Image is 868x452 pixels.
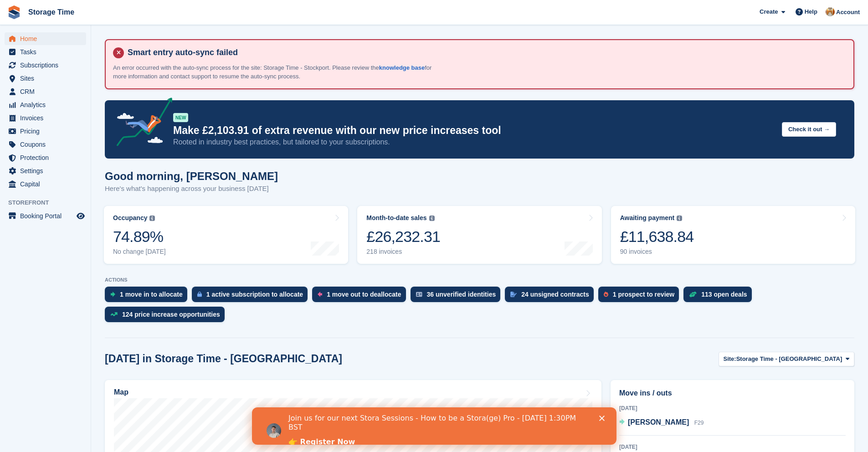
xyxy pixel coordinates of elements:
[701,291,747,298] div: 113 open deals
[113,63,432,81] p: An error occurred with the auto-sync process for the site: Storage Time - Stockport. Please revie...
[5,32,86,45] a: menu
[36,30,103,40] a: 👉 Register Now
[113,248,166,256] div: No change [DATE]
[5,98,86,111] a: menu
[20,59,75,72] span: Subscriptions
[124,47,846,58] h4: Smart entry auto-sync failed
[366,227,440,246] div: £26,232.31
[782,122,836,137] button: Check it out →
[327,291,401,298] div: 1 move out to deallocate
[5,85,86,98] a: menu
[318,292,322,297] img: move_outs_to_deallocate_icon-f764333ba52eb49d3ac5e1228854f67142a1ed5810a6f6cc68b1a99e826820c5.svg
[20,138,75,151] span: Coupons
[620,248,694,256] div: 90 invoices
[20,85,75,98] span: CRM
[20,151,75,164] span: Protection
[347,8,356,14] div: Close
[521,291,589,298] div: 24 unsigned contracts
[109,98,173,149] img: price-adjustments-announcement-icon-8257ccfd72463d97f412b2fc003d46551f7dbcb40ab6d574587a9cd5c0d94...
[114,388,128,396] h2: Map
[619,388,846,399] h2: Move ins / outs
[5,178,86,190] a: menu
[620,227,694,246] div: £11,638.84
[20,178,75,190] span: Capital
[197,291,202,297] img: active_subscription_to_allocate_icon-d502201f5373d7db506a760aba3b589e785aa758c864c3986d89f69b8ff3...
[683,287,756,307] a: 113 open deals
[760,7,778,16] span: Create
[611,206,855,264] a: Awaiting payment £11,638.84 90 invoices
[366,214,426,222] div: Month-to-date sales
[427,291,496,298] div: 36 unverified identities
[805,7,817,16] span: Help
[105,307,229,327] a: 124 price increase opportunities
[149,216,155,221] img: icon-info-grey-7440780725fd019a000dd9b08b2336e03edf1995a4989e88bcd33f0948082b44.svg
[628,418,689,426] span: [PERSON_NAME]
[173,137,775,147] p: Rooted in industry best practices, but tailored to your subscriptions.
[20,98,75,111] span: Analytics
[206,291,303,298] div: 1 active subscription to allocate
[604,292,608,297] img: prospect-51fa495bee0391a8d652442698ab0144808aea92771e9ea1ae160a38d050c398.svg
[505,287,598,307] a: 24 unsigned contracts
[104,206,348,264] a: Occupancy 74.89% No change [DATE]
[619,404,846,412] div: [DATE]
[366,248,440,256] div: 218 invoices
[113,227,166,246] div: 74.89%
[5,46,86,58] a: menu
[20,125,75,138] span: Pricing
[5,138,86,151] a: menu
[105,184,278,194] p: Here's what's happening across your business [DATE]
[736,354,842,364] span: Storage Time - [GEOGRAPHIC_DATA]
[120,291,183,298] div: 1 move in to allocate
[620,214,675,222] div: Awaiting payment
[8,198,91,207] span: Storefront
[5,164,86,177] a: menu
[5,72,86,85] a: menu
[122,311,220,318] div: 124 price increase opportunities
[20,32,75,45] span: Home
[20,46,75,58] span: Tasks
[192,287,312,307] a: 1 active subscription to allocate
[173,113,188,122] div: NEW
[105,277,854,283] p: ACTIONS
[105,287,192,307] a: 1 move in to allocate
[826,7,835,16] img: Kizzy Sarwar
[173,124,775,137] p: Make £2,103.91 of extra revenue with our new price increases tool
[252,407,616,445] iframe: Intercom live chat banner
[510,292,517,297] img: contract_signature_icon-13c848040528278c33f63329250d36e43548de30e8caae1d1a13099fd9432cc5.svg
[5,125,86,138] a: menu
[105,353,342,365] h2: [DATE] in Storage Time - [GEOGRAPHIC_DATA]
[110,292,115,297] img: move_ins_to_allocate_icon-fdf77a2bb77ea45bf5b3d319d69a93e2d87916cf1d5bf7949dd705db3b84f3ca.svg
[113,214,147,222] div: Occupancy
[75,211,86,221] a: Preview store
[379,64,425,71] a: knowledge base
[105,170,278,182] h1: Good morning, [PERSON_NAME]
[5,59,86,72] a: menu
[20,112,75,124] span: Invoices
[110,312,118,316] img: price_increase_opportunities-93ffe204e8149a01c8c9dc8f82e8f89637d9d84a8eef4429ea346261dce0b2c0.svg
[20,72,75,85] span: Sites
[694,420,704,426] span: F29
[312,287,410,307] a: 1 move out to deallocate
[598,287,683,307] a: 1 prospect to review
[5,210,86,222] a: menu
[411,287,505,307] a: 36 unverified identities
[5,151,86,164] a: menu
[5,112,86,124] a: menu
[619,417,704,429] a: [PERSON_NAME] F29
[25,5,78,20] a: Storage Time
[724,354,736,364] span: Site:
[20,210,75,222] span: Booking Portal
[416,292,422,297] img: verify_identity-adf6edd0f0f0b5bbfe63781bf79b02c33cf7c696d77639b501bdc392416b5a36.svg
[689,291,697,298] img: deal-1b604bf984904fb50ccaf53a9ad4b4a5d6e5aea283cecdc64d6e3604feb123c2.svg
[619,443,846,451] div: [DATE]
[836,8,860,17] span: Account
[357,206,601,264] a: Month-to-date sales £26,232.31 218 invoices
[429,216,435,221] img: icon-info-grey-7440780725fd019a000dd9b08b2336e03edf1995a4989e88bcd33f0948082b44.svg
[20,164,75,177] span: Settings
[677,216,682,221] img: icon-info-grey-7440780725fd019a000dd9b08b2336e03edf1995a4989e88bcd33f0948082b44.svg
[719,352,855,367] button: Site: Storage Time - [GEOGRAPHIC_DATA]
[613,291,674,298] div: 1 prospect to review
[7,5,21,19] img: stora-icon-8386f47178a22dfd0bd8f6a31ec36ba5ce8667c1dd55bd0f319d3a0aa187defe.svg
